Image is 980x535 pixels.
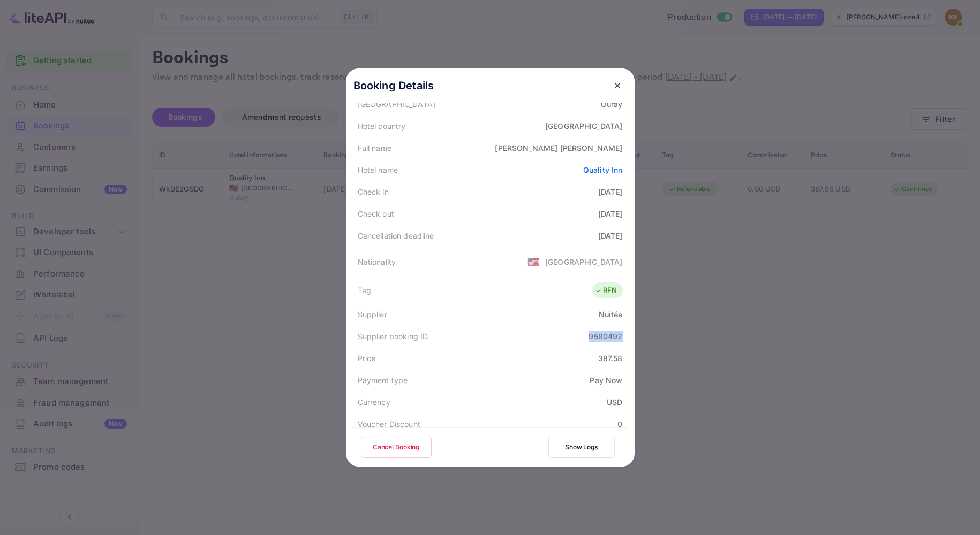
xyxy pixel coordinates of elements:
div: Hotel country [358,120,406,132]
div: Price [358,353,376,364]
div: Voucher Discount [358,418,420,430]
button: Cancel Booking [361,437,432,458]
div: RFN [595,285,617,296]
button: Show Logs [548,437,615,458]
div: [DATE] [598,208,623,219]
div: [GEOGRAPHIC_DATA] [358,98,436,110]
div: Supplier booking ID [358,331,428,342]
p: Booking Details [353,78,434,94]
span: United States [527,252,540,271]
div: Payment type [358,374,408,386]
div: Full name [358,142,391,154]
div: Supplier [358,309,387,320]
div: Nuitée [599,309,623,320]
div: Check in [358,186,389,197]
div: Ouray [601,98,623,110]
div: Pay Now [590,374,622,386]
div: 0 [617,418,622,430]
div: 387.58 [598,353,623,364]
button: close [608,76,627,95]
div: [DATE] [598,186,623,197]
div: [DATE] [598,230,623,241]
div: Hotel name [358,164,398,175]
div: [GEOGRAPHIC_DATA] [545,256,623,267]
div: 9580492 [589,331,622,342]
div: USD [607,396,622,408]
div: Cancellation deadline [358,230,434,241]
a: Quality Inn [583,165,623,174]
div: Tag [358,285,371,296]
div: [PERSON_NAME] [PERSON_NAME] [495,142,622,154]
div: Check out [358,208,394,219]
div: Currency [358,396,390,408]
div: [GEOGRAPHIC_DATA] [545,120,623,132]
div: Nationality [358,256,396,267]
